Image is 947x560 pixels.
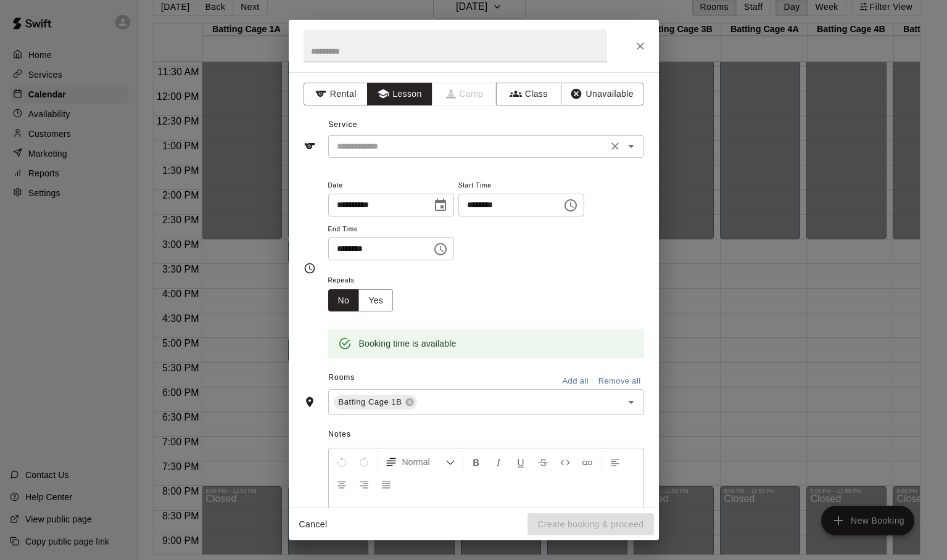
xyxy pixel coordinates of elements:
svg: Rooms [304,396,316,408]
span: Batting Cage 1B [334,396,407,408]
button: Close [629,35,651,57]
button: Left Align [605,451,626,473]
button: Yes [358,289,393,312]
button: Open [622,138,640,155]
button: Insert Link [577,451,598,473]
button: Right Align [354,473,374,495]
button: Add all [556,372,595,391]
button: Format Italics [488,451,509,473]
button: Format Strikethrough [532,451,553,473]
button: Remove all [595,372,644,391]
span: Rooms [328,373,355,382]
button: Rental [304,83,368,105]
span: Normal [402,456,445,468]
button: Format Underline [510,451,531,473]
button: No [328,289,360,312]
span: Notes [328,425,643,445]
span: End Time [328,221,454,238]
button: Choose time, selected time is 4:00 PM [428,237,453,261]
button: Redo [354,451,374,473]
button: Class [496,83,561,105]
button: Justify Align [376,473,397,495]
button: Choose date, selected date is Aug 22, 2025 [428,193,453,218]
span: Camps can only be created in the Services page [432,83,497,105]
span: Service [328,120,357,129]
button: Clear [606,138,624,155]
button: Open [622,393,640,411]
button: Cancel [294,513,333,536]
button: Center Align [331,473,352,495]
span: Start Time [458,178,584,194]
div: outlined button group [328,289,394,312]
svg: Service [304,140,316,152]
span: Date [328,178,454,194]
button: Format Bold [466,451,487,473]
span: Repeats [328,273,403,289]
div: Booking time is available [359,332,457,355]
button: Choose time, selected time is 3:30 PM [558,193,583,218]
button: Undo [331,451,352,473]
button: Unavailable [561,83,643,105]
svg: Timing [304,262,316,274]
button: Formatting Options [380,451,460,473]
button: Insert Code [555,451,576,473]
div: Batting Cage 1B [334,395,417,410]
button: Lesson [367,83,432,105]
